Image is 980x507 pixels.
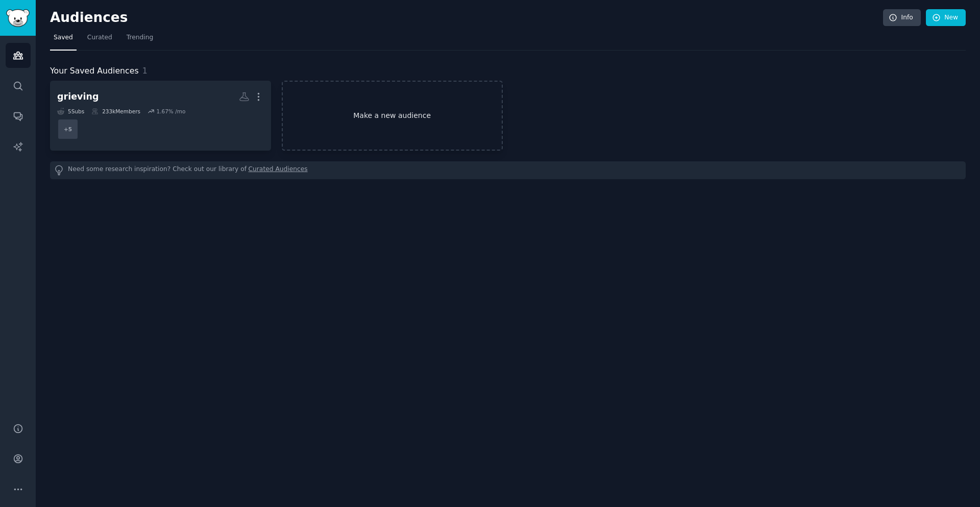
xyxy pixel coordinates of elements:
div: 5 Sub s [57,108,84,115]
h2: Audiences [50,10,883,26]
div: 233k Members [91,108,140,115]
a: Info [883,9,921,27]
span: Your Saved Audiences [50,65,139,78]
a: Trending [123,30,157,51]
div: 1.67 % /mo [156,108,185,115]
div: Need some research inspiration? Check out our library of [50,161,966,179]
div: + 5 [57,118,79,140]
span: Saved [54,33,73,42]
span: Trending [127,33,153,42]
a: Saved [50,30,77,51]
div: grieving [57,90,99,103]
a: Curated Audiences [249,165,308,176]
span: Curated [87,33,112,42]
a: grieving5Subs233kMembers1.67% /mo+5 [50,81,271,151]
span: 1 [142,66,148,76]
a: Curated [84,30,116,51]
img: GummySearch logo [6,9,30,27]
a: New [926,9,966,27]
a: Make a new audience [282,81,503,151]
